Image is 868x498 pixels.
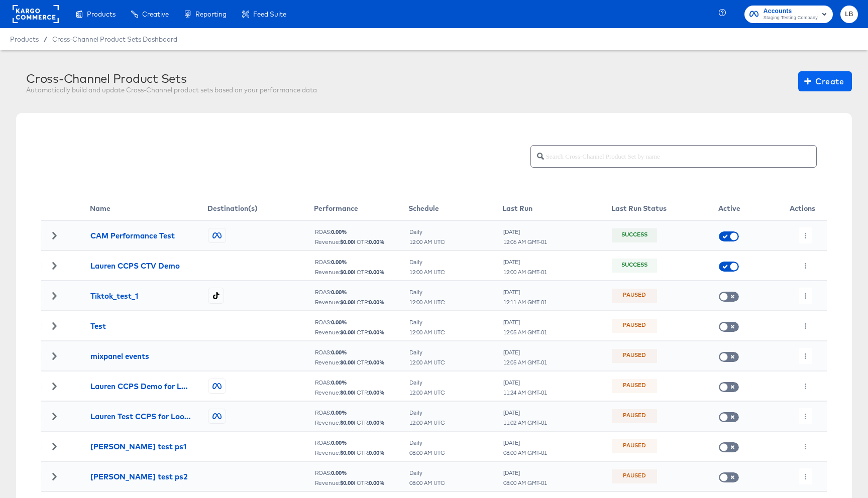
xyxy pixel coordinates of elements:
b: 0.00 % [369,389,385,396]
div: mixpanel events [90,351,149,361]
div: Toggle Row Expanded [42,443,67,450]
div: Daily [409,259,446,266]
div: Toggle Row Expanded [42,292,67,299]
div: Toggle Row Expanded [42,322,67,329]
div: [PERSON_NAME] test ps2 [90,471,187,482]
th: Schedule [408,197,502,220]
th: Performance [314,197,408,220]
span: Create [806,74,844,88]
div: Revenue: | CTR: [314,419,407,426]
div: Daily [409,409,446,416]
div: Paused [623,412,646,421]
div: Daily [409,289,446,296]
div: Toggle Row Expanded [42,383,67,390]
div: Toggle Row Expanded [42,352,67,359]
div: Lauren Test CCPS for Loom [90,411,191,422]
div: [DATE] [503,379,548,386]
b: $ 0.00 [340,268,354,276]
div: [DATE] [503,259,548,266]
div: ROAS: [314,259,407,266]
div: 12:00 AM UTC [409,329,446,336]
div: Daily [409,319,446,326]
div: Daily [409,349,446,356]
b: 0.00 % [331,348,347,356]
div: Paused [623,351,646,360]
b: 0.00 % [369,419,385,426]
div: Paused [623,472,646,481]
div: 11:24 AM GMT-01 [503,389,548,396]
div: [DATE] [503,409,548,416]
div: ROAS: [314,349,407,356]
div: Revenue: | CTR: [314,269,407,276]
div: 11:02 AM GMT-01 [503,419,548,426]
div: 12:00 AM UTC [409,299,446,306]
div: Toggle Row Expanded [42,262,67,269]
div: Paused [623,442,646,451]
span: Products [10,35,39,43]
div: Revenue: | CTR: [314,359,407,366]
span: Products [87,10,116,18]
div: 12:06 AM GMT-01 [503,238,548,245]
div: 12:00 AM UTC [409,269,446,276]
b: 0.00 % [331,228,347,235]
button: LB [840,6,858,23]
span: Feed Suite [253,10,286,18]
b: 0.00 % [369,238,385,245]
div: ROAS: [314,439,407,446]
b: 0.00 % [369,449,385,456]
b: 0.00 % [331,379,347,386]
b: 0.00 % [331,288,347,296]
div: [DATE] [503,289,548,296]
div: Lauren CCPS Demo for Loom [90,381,191,392]
a: Cross-Channel Product Sets Dashboard [52,35,177,43]
div: ROAS: [314,379,407,386]
div: Toggle Row Expanded [42,232,67,239]
div: Test [90,321,106,331]
div: Success [621,261,647,270]
b: 0.00 % [331,409,347,416]
b: 0.00 % [331,439,347,446]
div: 12:05 AM GMT-01 [503,359,548,366]
div: ROAS: [314,228,407,235]
b: $ 0.00 [340,419,354,426]
th: Last Run Status [611,197,718,220]
b: 0.00 % [369,268,385,276]
div: 12:00 AM UTC [409,419,446,426]
div: 12:00 AM UTC [409,389,446,396]
b: 0.00 % [369,358,385,366]
b: 0.00 % [369,479,385,486]
button: Create [798,71,852,91]
div: 12:11 AM GMT-01 [503,299,548,306]
div: ROAS: [314,469,407,476]
b: $ 0.00 [340,238,354,245]
th: Actions [778,197,827,220]
div: Revenue: | CTR: [314,238,407,245]
b: $ 0.00 [340,298,354,306]
b: 0.00 % [369,298,385,306]
div: Revenue: | CTR: [314,329,407,336]
span: Accounts [764,6,818,17]
div: Revenue: | CTR: [314,389,407,396]
div: [DATE] [503,469,548,476]
b: $ 0.00 [340,449,354,456]
div: [DATE] [503,228,548,235]
span: / [39,35,52,43]
div: Tiktok_test_1 [90,291,138,301]
div: Paused [623,321,646,330]
div: ROAS: [314,319,407,326]
span: Creative [142,10,169,18]
div: Daily [409,439,446,446]
b: 0.00 % [369,328,385,336]
th: Name [90,197,207,220]
div: CAM Performance Test [90,230,175,241]
b: $ 0.00 [340,479,354,486]
b: $ 0.00 [340,358,354,366]
th: Active [718,197,778,220]
div: Automatically build and update Cross-Channel product sets based on your performance data [26,85,317,95]
div: Toggle Row Expanded [42,413,67,420]
div: Revenue: | CTR: [314,449,407,456]
div: Success [621,231,647,240]
div: Daily [409,379,446,386]
div: [DATE] [503,349,548,356]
